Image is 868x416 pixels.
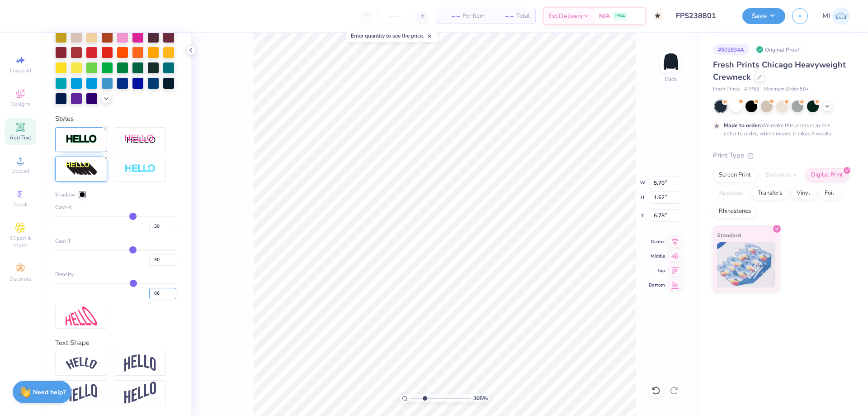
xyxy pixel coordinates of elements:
span: Add Text [9,134,31,141]
div: Embroidery [759,168,802,182]
span: Fresh Prints Chicago Heavyweight Crewneck [713,59,846,82]
div: Vinyl [791,186,816,200]
span: Bottom [649,282,665,288]
img: Shadow [124,134,156,145]
span: Center [649,239,665,245]
a: MI [822,7,850,25]
span: Greek [14,201,28,208]
img: Rise [124,382,156,404]
strong: Need help? [33,388,66,397]
img: Free Distort [66,306,97,326]
img: Arc [66,357,97,369]
div: Foil [819,186,840,200]
img: Stroke [66,134,97,144]
span: Middle [649,253,665,259]
span: FREE [615,13,625,19]
div: Rhinestones [713,205,757,218]
div: Screen Print [713,168,757,182]
img: Mark Isaac [832,7,850,25]
span: Total [516,11,530,21]
span: – – [495,11,514,21]
span: Clipart & logos [5,234,36,249]
span: N/A [599,11,610,21]
span: # FP88 [744,86,759,93]
span: Fresh Prints [713,86,740,93]
div: Enter quantity to see the price. [346,29,438,42]
input: – – [377,8,412,24]
span: Shadow [55,191,75,199]
span: Upload [11,167,29,175]
div: Styles [55,114,176,124]
div: Applique [713,186,749,200]
span: Density [55,270,74,278]
div: Back [665,75,677,83]
span: MI [822,11,830,21]
img: Arch [124,354,156,372]
input: Untitled Design [669,7,736,25]
span: – – [442,11,460,21]
span: Designs [10,100,30,108]
span: Top [649,268,665,274]
span: Cast-X [55,203,72,211]
span: Decorate [9,275,31,282]
div: We make this product in this color to order, which means it takes 8 weeks. [724,121,835,138]
button: Save [742,8,785,24]
span: 305 % [473,394,488,402]
span: Standard [717,230,741,240]
div: Print Type [713,150,850,161]
span: Est. Delivery [548,11,583,21]
span: Per Item [462,11,485,21]
img: Negative Space [124,164,156,174]
img: Standard [717,242,775,287]
div: Text Shape [55,338,176,348]
img: Back [662,53,680,71]
div: Digital Print [805,168,849,182]
span: Image AI [10,67,31,74]
div: # 502834A [713,44,749,55]
div: Original Proof [754,44,804,55]
div: Transfers [752,186,788,200]
img: 3d Illusion [66,162,97,176]
span: Minimum Order: 50 + [764,86,809,93]
span: Cast-Y [55,237,71,245]
strong: Made to order: [724,122,761,129]
img: Flag [66,384,97,402]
